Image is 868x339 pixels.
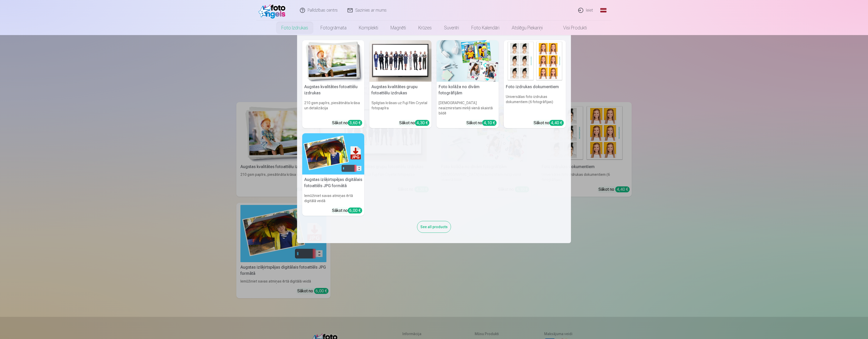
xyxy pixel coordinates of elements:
div: Sākot no [332,208,362,214]
div: See all products [417,221,451,233]
h5: Augstas kvalitātes grupu fotoattēlu izdrukas [369,82,431,98]
h5: Foto kolāža no divām fotogrāfijām [437,82,499,98]
h6: 210 gsm papīrs, piesātināta krāsa un detalizācija [302,98,364,118]
div: Sākot no [399,120,429,126]
h6: [DEMOGRAPHIC_DATA] neaizmirstami mirkļi vienā skaistā bildē [437,98,499,118]
img: Foto kolāža no divām fotogrāfijām [437,40,499,82]
a: Foto izdrukas [275,21,314,35]
h6: Spilgtas krāsas uz Fuji Film Crystal fotopapīra [369,98,431,118]
img: Augstas kvalitātes fotoattēlu izdrukas [302,40,364,82]
a: Foto kalendāri [465,21,506,35]
a: Fotogrāmata [314,21,353,35]
img: Augstas kvalitātes grupu fotoattēlu izdrukas [369,40,431,82]
a: Augstas izšķirtspējas digitālais fotoattēls JPG formātāAugstas izšķirtspējas digitālais fotoattēl... [302,133,364,216]
a: Augstas kvalitātes grupu fotoattēlu izdrukasAugstas kvalitātes grupu fotoattēlu izdrukasSpilgtas ... [369,40,431,128]
img: /fa1 [258,2,288,19]
a: Magnēti [384,21,412,35]
div: Sākot no [534,120,564,126]
div: 4,40 € [549,120,564,126]
div: 4,30 € [415,120,429,126]
div: 6,00 € [348,208,362,213]
a: Augstas kvalitātes fotoattēlu izdrukasAugstas kvalitātes fotoattēlu izdrukas210 gsm papīrs, piesā... [302,40,364,128]
div: Sākot no [332,120,362,126]
a: Krūzes [412,21,438,35]
h5: Augstas kvalitātes fotoattēlu izdrukas [302,82,364,98]
div: Sākot no [466,120,497,126]
h6: Iemūžiniet savas atmiņas ērtā digitālā veidā [302,191,364,205]
a: See all products [417,224,451,229]
img: Foto izdrukas dokumentiem [504,40,566,82]
h5: Foto izdrukas dokumentiem [504,82,566,92]
img: Augstas izšķirtspējas digitālais fotoattēls JPG formātā [302,133,364,175]
a: Visi produkti [549,21,593,35]
a: Komplekti [353,21,384,35]
a: Atslēgu piekariņi [506,21,549,35]
h5: Augstas izšķirtspējas digitālais fotoattēls JPG formātā [302,175,364,191]
div: 4,10 € [482,120,497,126]
div: 3,60 € [348,120,362,126]
a: Suvenīri [438,21,465,35]
a: Foto izdrukas dokumentiemFoto izdrukas dokumentiemUniversālas foto izdrukas dokumentiem (6 fotogr... [504,40,566,128]
a: Foto kolāža no divām fotogrāfijāmFoto kolāža no divām fotogrāfijām[DEMOGRAPHIC_DATA] neaizmirstam... [437,40,499,128]
h6: Universālas foto izdrukas dokumentiem (6 fotogrāfijas) [504,92,566,118]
